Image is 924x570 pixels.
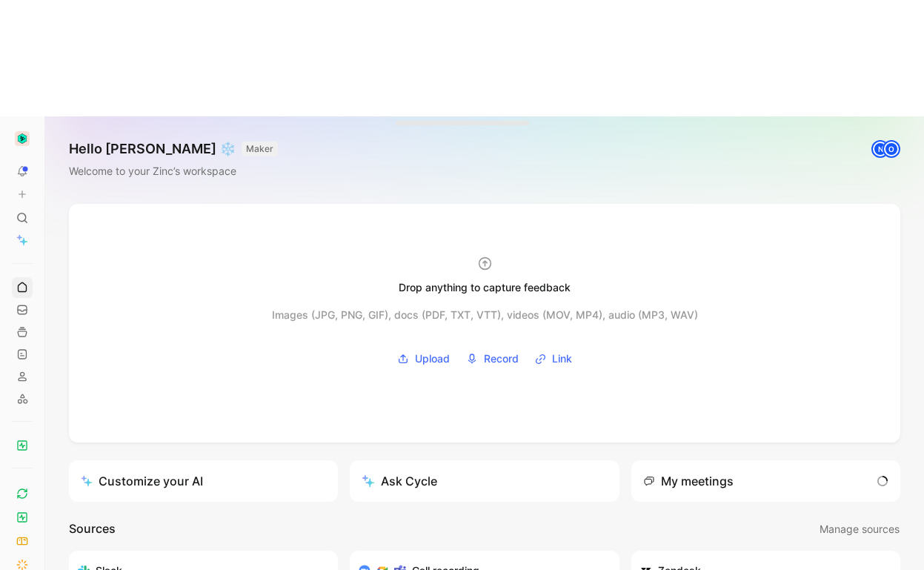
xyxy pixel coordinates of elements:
[552,350,572,368] span: Link
[873,142,888,156] div: N
[81,472,203,490] div: Customize your AI
[272,306,698,324] div: Images (JPG, PNG, GIF), docs (PDF, TXT, VTT), videos (MOV, MP4), audio (MP3, WAV)
[69,460,338,502] a: Customize your AI
[461,348,524,370] button: Record
[242,142,278,156] button: MAKER
[15,131,30,146] img: Zinc
[484,350,519,368] span: Record
[530,348,577,370] button: Link
[12,128,33,149] button: Zinc
[350,460,619,502] button: Ask Cycle
[362,472,437,490] div: Ask Cycle
[884,142,899,156] div: O
[819,520,900,539] button: Manage sources
[399,279,571,296] div: Drop anything to capture feedback
[392,348,455,370] button: Upload
[643,472,734,490] div: My meetings
[415,350,450,368] span: Upload
[69,162,278,180] div: Welcome to your Zinc’s workspace
[69,520,116,539] h2: Sources
[69,140,278,158] h1: Hello [PERSON_NAME] ❄️
[820,520,900,538] span: Manage sources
